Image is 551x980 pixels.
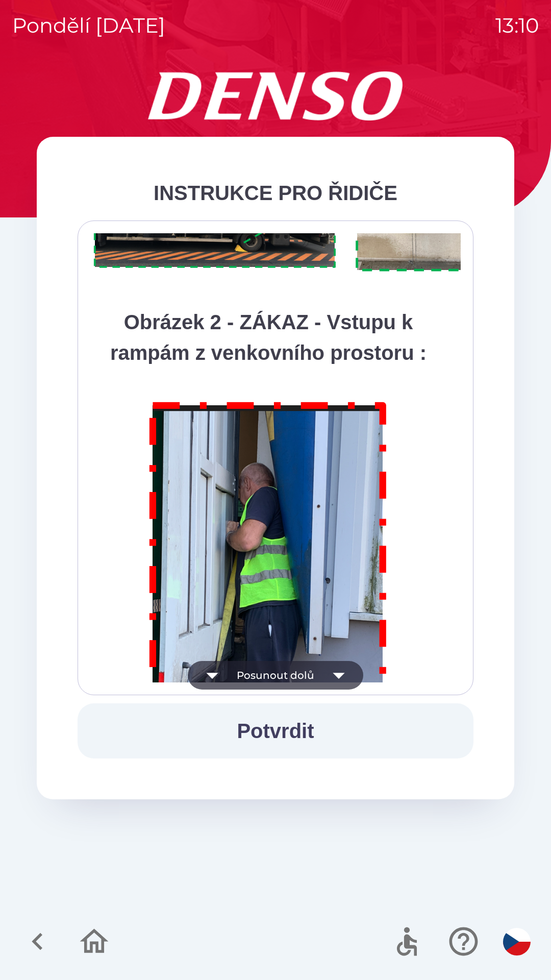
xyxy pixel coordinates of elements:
img: M8MNayrTL6gAAAABJRU5ErkJggg== [138,388,399,764]
p: 13:10 [495,10,539,41]
div: INSTRUKCE PRO ŘIDIČE [78,178,473,208]
strong: Obrázek 2 - ZÁKAZ - Vstupu k rampám z venkovního prostoru : [110,311,427,364]
img: cs flag [503,928,531,955]
img: Logo [37,71,514,120]
button: Potvrdit [78,703,473,758]
p: pondělí [DATE] [12,10,165,41]
button: Posunout dolů [188,661,363,690]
